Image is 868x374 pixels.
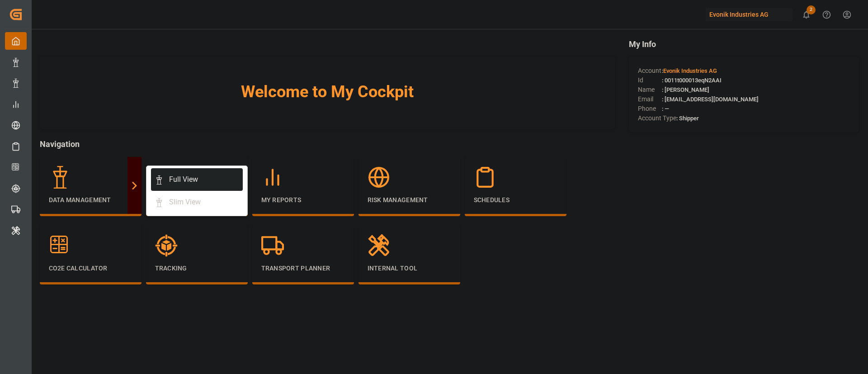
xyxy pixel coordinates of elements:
[796,5,816,25] button: show 2 new notifications
[662,67,717,74] span: :
[155,264,239,273] p: Tracking
[638,114,676,123] span: Account Type
[662,77,722,84] span: : 0011t000013eqN2AAI
[638,85,662,95] span: Name
[49,195,132,205] p: Data Management
[638,76,662,85] span: Id
[49,264,132,273] p: CO2e Calculator
[169,174,198,185] div: Full View
[662,105,669,112] span: : —
[676,115,699,122] span: : Shipper
[151,191,243,213] a: Slim View
[368,195,451,205] p: Risk Management
[629,38,859,50] span: My Info
[662,96,759,103] span: : [EMAIL_ADDRESS][DOMAIN_NAME]
[638,104,662,114] span: Phone
[368,264,451,273] p: Internal Tool
[816,5,837,25] button: Help Center
[807,5,816,14] span: 2
[169,197,201,208] div: Slim View
[40,138,615,150] span: Navigation
[663,67,717,74] span: Evonik Industries AG
[638,95,662,104] span: Email
[638,66,662,76] span: Account
[706,6,796,23] button: Evonik Industries AG
[261,264,345,273] p: Transport Planner
[662,86,709,93] span: : [PERSON_NAME]
[261,195,345,205] p: My Reports
[151,168,243,191] a: Full View
[706,8,793,21] div: Evonik Industries AG
[58,80,597,104] span: Welcome to My Cockpit
[474,195,557,205] p: Schedules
